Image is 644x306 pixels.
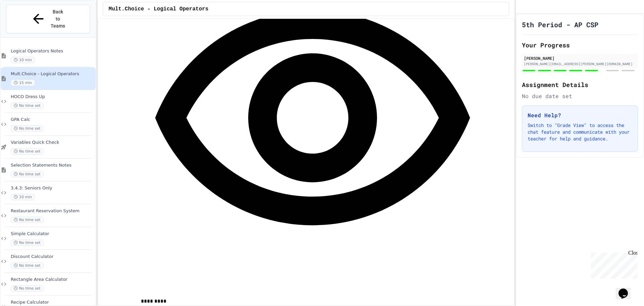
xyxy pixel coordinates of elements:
div: No due date set [522,92,638,100]
h3: Need Help? [528,111,632,119]
iframe: chat widget [616,279,637,299]
span: No time set [11,125,44,132]
span: HOCO Dress Up [11,94,94,100]
span: No time set [11,239,44,246]
span: Simple Calculator [11,231,94,237]
div: [PERSON_NAME][EMAIL_ADDRESS][PERSON_NAME][DOMAIN_NAME] [524,61,636,67]
span: Restaurant Reservation System [11,208,94,214]
span: 10 min [11,194,35,200]
span: Mult.Choice - Logical Operators [11,71,94,77]
iframe: chat widget [588,250,637,278]
div: [PERSON_NAME] [524,55,636,61]
h2: Assignment Details [522,80,638,89]
span: Back to Teams [50,8,66,30]
span: Logical Operators Notes [11,48,94,54]
span: Recipe Calculator [11,300,94,305]
span: No time set [11,217,44,223]
span: Selection Statements Notes [11,163,94,168]
span: No time set [11,285,44,292]
span: 3.4.3: Seniors Only [11,185,94,191]
button: Back to Teams [6,5,90,33]
div: Chat with us now!Close [3,3,46,43]
span: 10 min [11,57,35,63]
span: 15 min [11,80,35,86]
span: No time set [11,171,44,177]
h2: Your Progress [522,40,638,50]
span: No time set [11,148,44,155]
span: Variables Quick Check [11,140,94,145]
h1: 5th Period - AP CSP [522,20,598,29]
span: Mult.Choice - Logical Operators [109,5,209,13]
span: Rectangle Area Calculator [11,277,94,282]
span: GPA Calc [11,117,94,123]
span: Discount Calculator [11,254,94,260]
span: No time set [11,102,44,109]
span: No time set [11,262,44,269]
p: Switch to "Grade View" to access the chat feature and communicate with your teacher for help and ... [528,122,632,142]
